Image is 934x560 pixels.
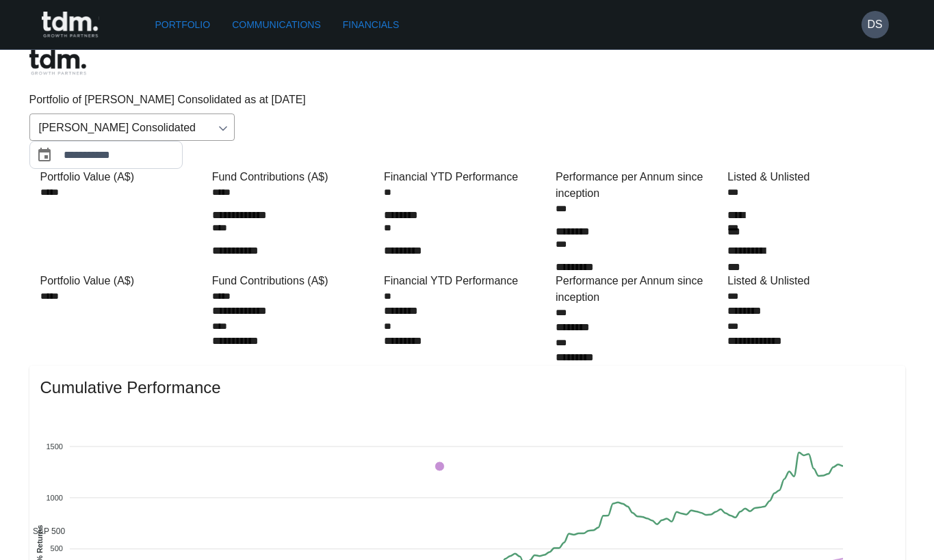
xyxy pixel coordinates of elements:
[384,273,550,289] div: Financial YTD Performance
[384,169,550,185] div: Financial YTD Performance
[337,12,404,38] a: Financials
[727,169,894,185] div: Listed & Unlisted
[50,545,62,553] tspan: 500
[226,12,326,38] a: Communications
[40,273,207,289] div: Portfolio Value (A$)
[29,92,905,108] p: Portfolio of [PERSON_NAME] Consolidated as at [DATE]
[867,16,882,33] h6: DS
[150,12,216,38] a: Portfolio
[31,142,58,169] button: Choose date, selected date is Aug 31, 2025
[861,11,889,38] button: DS
[212,169,378,185] div: Fund Contributions (A$)
[46,494,62,502] tspan: 1000
[40,169,207,185] div: Portfolio Value (A$)
[556,273,722,306] div: Performance per Annum since inception
[556,169,722,202] div: Performance per Annum since inception
[212,273,378,289] div: Fund Contributions (A$)
[46,442,62,451] tspan: 1500
[23,526,65,536] span: S&P 500
[727,273,894,289] div: Listed & Unlisted
[40,377,894,399] span: Cumulative Performance
[29,114,235,141] div: [PERSON_NAME] Consolidated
